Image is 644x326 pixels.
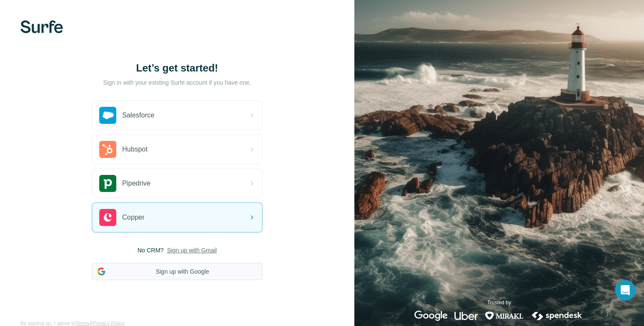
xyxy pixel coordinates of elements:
img: copper's logo [99,209,116,226]
img: hubspot's logo [99,141,116,158]
span: Pipedrive [122,178,151,189]
span: Copper [122,212,144,223]
p: Sign in with your existing Surfe account if you have one. [103,78,251,87]
img: google's logo [414,311,448,321]
span: Salesforce [122,110,155,120]
img: pipedrive's logo [99,175,116,192]
img: salesforce's logo [99,107,116,124]
img: spendesk's logo [531,311,584,321]
button: Sign up with Gmail [167,246,217,255]
button: Sign up with Google [92,263,262,280]
span: Hubspot [122,144,148,154]
img: uber's logo [454,311,478,321]
img: Surfe's logo [20,20,63,33]
h1: Let’s get started! [92,61,262,75]
p: Trusted by [487,299,511,306]
div: Open Intercom Messenger [615,280,635,300]
img: mirakl's logo [485,311,524,321]
span: No CRM? [138,246,164,255]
